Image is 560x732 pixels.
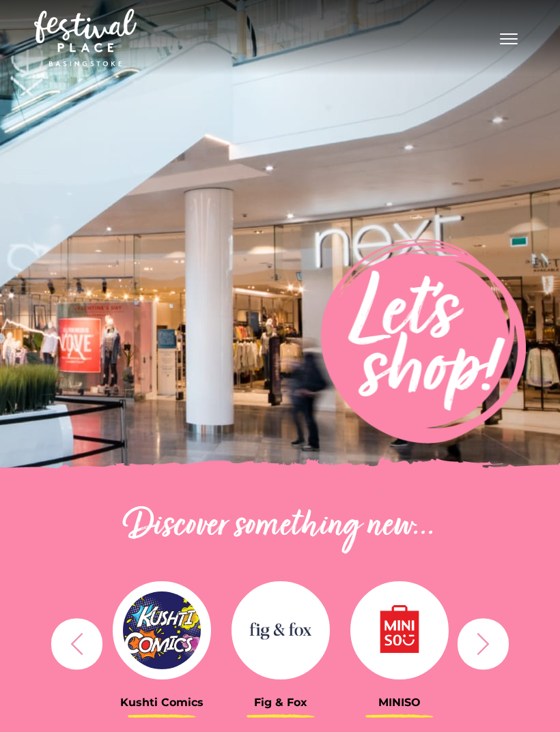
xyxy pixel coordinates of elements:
[113,576,211,709] a: Kushti Comics
[232,576,330,709] a: Fig & Fox
[113,696,211,709] h3: Kushti Comics
[350,576,449,709] a: MINISO
[492,27,526,47] button: Toggle navigation
[232,696,330,709] h3: Fig & Fox
[350,696,449,709] h3: MINISO
[44,505,516,548] h2: Discover something new...
[34,9,137,66] img: Festival Place Logo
